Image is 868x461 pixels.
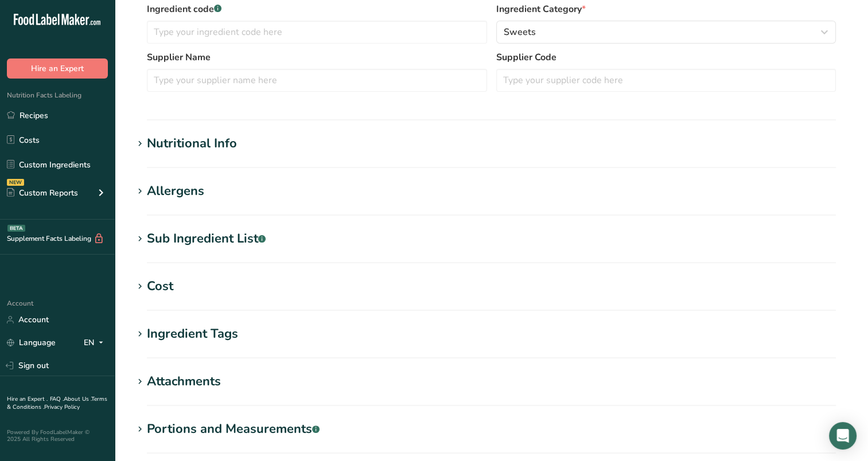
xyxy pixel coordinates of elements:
div: Allergens [147,182,204,201]
div: Cost [147,277,173,296]
input: Type your supplier name here [147,69,487,92]
a: FAQ . [50,395,64,403]
div: Attachments [147,372,221,391]
a: Hire an Expert . [7,395,48,403]
a: Privacy Policy [44,403,80,411]
div: Ingredient Tags [147,325,238,343]
a: Language [7,333,56,353]
div: Custom Reports [7,187,78,199]
label: Ingredient Category [496,2,836,16]
label: Supplier Code [496,50,836,64]
div: Open Intercom Messenger [829,422,857,450]
div: EN [84,336,108,350]
div: Powered By FoodLabelMaker © 2025 All Rights Reserved [7,429,108,443]
a: Terms & Conditions . [7,395,107,411]
div: Sub Ingredient List [147,229,266,248]
button: Sweets [496,21,836,44]
div: NEW [7,179,24,186]
span: Sweets [504,25,536,39]
input: Type your ingredient code here [147,21,487,44]
button: Hire an Expert [7,58,108,79]
div: Portions and Measurements [147,420,320,439]
a: About Us . [64,395,91,403]
label: Ingredient code [147,2,487,16]
div: Nutritional Info [147,134,237,153]
input: Type your supplier code here [496,69,836,92]
label: Supplier Name [147,50,487,64]
div: BETA [7,225,25,232]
